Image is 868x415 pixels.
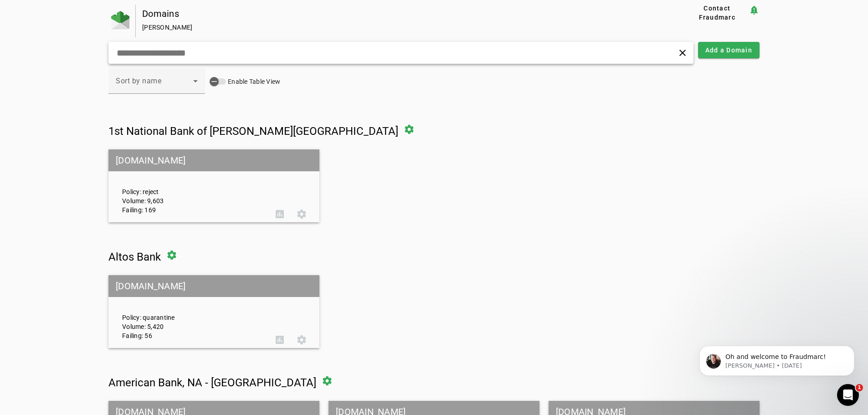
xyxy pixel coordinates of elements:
span: 1st National Bank of [PERSON_NAME][GEOGRAPHIC_DATA] [108,125,398,138]
span: Altos Bank [108,251,161,263]
button: Add a Domain [698,42,760,58]
app-page-header: Domains [108,5,760,37]
iframe: Intercom notifications message [686,327,868,390]
span: Add a Domain [705,46,752,55]
div: [PERSON_NAME] [142,23,656,32]
label: Enable Table View [226,77,280,86]
div: Policy: reject Volume: 9,603 Failing: 169 [115,158,269,215]
span: 1 [856,384,863,391]
mat-icon: notification_important [749,5,760,15]
img: Fraudmarc Logo [111,11,129,29]
div: Policy: quarantine Volume: 5,420 Failing: 56 [115,283,269,340]
button: DMARC Report [269,329,291,351]
div: Domains [142,9,656,18]
button: DMARC Report [269,203,291,225]
button: Settings [291,203,313,225]
span: American Bank, NA - [GEOGRAPHIC_DATA] [108,376,316,389]
iframe: Intercom live chat [837,384,859,406]
mat-grid-tile-header: [DOMAIN_NAME] [108,149,319,171]
button: Contact Fraudmarc [686,5,749,21]
button: Settings [291,329,313,351]
span: Sort by name [116,77,161,85]
mat-grid-tile-header: [DOMAIN_NAME] [108,275,319,297]
span: Contact Fraudmarc [689,4,745,22]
